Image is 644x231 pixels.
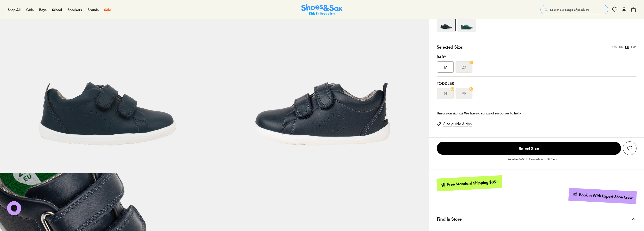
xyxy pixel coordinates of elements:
[437,80,636,86] div: Toddler
[437,141,621,155] button: Select Size
[437,54,636,59] div: Baby
[625,44,629,49] div: EU
[437,111,636,116] div: Unsure on sizing? We have a range of resources to help
[540,5,608,14] button: Search our range of products
[88,7,99,12] span: Brands
[301,4,343,16] img: SNS_Logo_Responsive.svg
[462,64,466,70] s: 20
[612,44,617,49] div: UK
[429,210,644,228] button: Find In Store
[52,7,62,12] span: School
[26,7,34,12] a: Girls
[437,142,621,155] span: Select Size
[39,7,46,12] a: Boys
[443,121,472,126] a: Size guide & tips
[301,4,343,16] a: Shoes & Sox
[447,179,498,187] div: Free Standard Shipping $85+
[5,200,23,217] iframe: Gorgias live chat messenger
[437,44,464,50] p: Selected Size:
[623,141,636,155] button: Add to Wishlist
[88,7,99,12] a: Brands
[26,7,34,12] span: Girls
[104,7,111,12] span: Sale
[68,7,82,12] a: Sneakers
[579,192,633,200] div: Book in With Expert Shoe Crew
[444,91,447,96] s: 21
[437,175,502,191] a: Free Standard Shipping $85+
[508,157,556,165] p: Receive $6.00 in Rewards with Fit Club
[437,212,462,226] span: Find In Store
[39,7,46,12] span: Boys
[444,64,447,70] span: 19
[8,7,21,12] a: Shop All
[619,44,623,49] div: US
[462,91,466,96] s: 22
[550,8,589,12] span: Search our range of products
[52,7,62,12] a: School
[68,7,82,12] span: Sneakers
[631,44,636,49] div: CM
[104,7,111,12] a: Sale
[437,14,455,32] img: 4-501615_1
[568,188,637,204] a: Book in With Expert Shoe Crew
[457,13,476,32] img: 4-532074_1
[8,7,21,12] span: Shop All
